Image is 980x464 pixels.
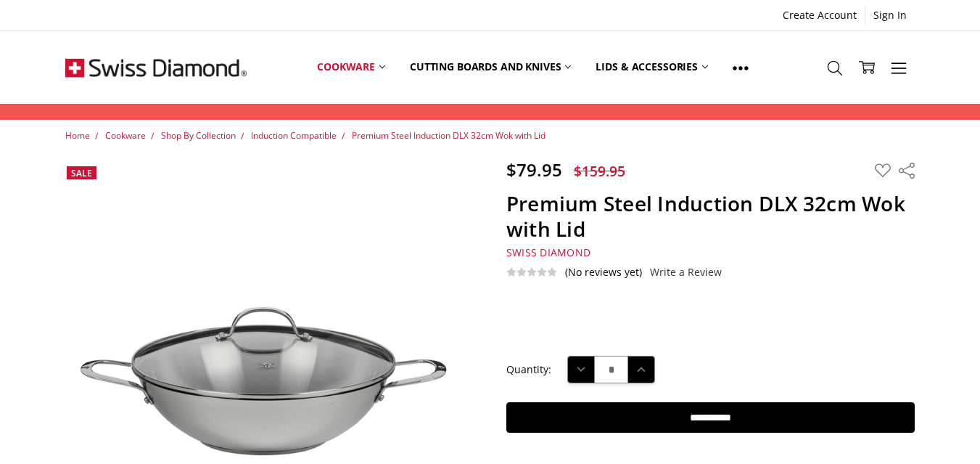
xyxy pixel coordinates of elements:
[574,161,625,181] span: $159.95
[506,245,590,259] a: Swiss Diamond
[352,129,545,142] a: Premium Steel Induction DLX 32cm Wok with Lid
[583,35,720,99] a: Lids & Accessories
[650,266,722,278] a: Write a Review
[506,158,562,182] span: $79.95
[720,35,761,100] a: Show All
[305,35,398,99] a: Cookware
[506,362,551,378] label: Quantity:
[775,5,865,25] a: Create Account
[506,191,915,242] h1: Premium Steel Induction DLX 32cm Wok with Lid
[65,129,90,142] a: Home
[398,35,584,99] a: Cutting boards and knives
[251,129,337,142] a: Induction Compatible
[105,129,146,142] a: Cookware
[865,5,915,25] a: Sign In
[65,31,247,104] img: Free Shipping On Every Order
[565,266,642,278] span: (No reviews yet)
[71,167,92,179] span: Sale
[161,129,236,142] a: Shop By Collection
